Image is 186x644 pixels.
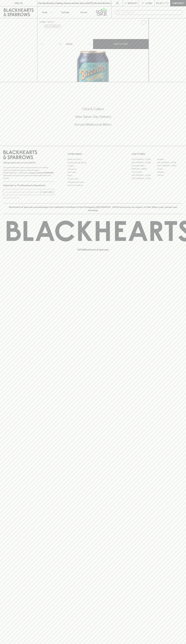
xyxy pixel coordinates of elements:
a: [GEOGRAPHIC_DATA] [132,177,157,180]
a: [GEOGRAPHIC_DATA] [157,161,183,164]
h5: Click & Collect [3,107,183,111]
p: Checkout [172,2,184,5]
a: [GEOGRAPHIC_DATA] [132,158,157,161]
a: Stores [74,6,93,18]
a: Careers [68,164,119,167]
a: Terms & Conditions [68,184,119,187]
a: [PERSON_NAME] [132,167,157,170]
button: Add to wishlist [44,25,61,28]
a: Geelong [157,170,183,174]
p: Sibling owned and run since [DATE] [3,161,54,164]
a: Gift Cards [68,171,119,174]
a: SHOP [48,21,53,23]
img: 36960.png [37,27,149,82]
p: FIND US [14,2,23,5]
h5: Across Melbourne Metro [3,122,183,127]
p: Login [145,2,152,5]
a: Shipping Information [68,180,119,184]
button: Shop [37,6,56,18]
p: We will never spam you [3,197,54,199]
a: Privacy Policy [68,177,119,180]
input: Try "Pinot noir" [121,10,181,15]
strong: Liquor License #32064953 [29,172,54,174]
input: e.g. jane@blackheartsandsparrows.com.au [5,190,41,194]
a: Brunswick West [132,164,157,167]
h5: Uber Same-Day Delivery [3,114,183,119]
div: Bottle [65,41,93,47]
div: Call to action block [3,96,183,141]
p: Blackhearts & Sparrows acknowledges the traditional Custodians of land throughout [GEOGRAPHIC_DAT... [5,206,181,212]
a: Braddon [157,158,183,161]
a: Fitzroy [157,167,183,170]
p: $0.00 [156,2,162,5]
a: Prahran [157,174,183,177]
a: FAQ's [68,174,119,177]
p: Tastings [61,11,69,14]
p: OTHER AREAS [68,152,119,156]
p: OUR STORES [132,152,183,156]
a: HOME [39,21,46,23]
p: Stores [80,11,87,14]
a: Tastings [56,6,74,18]
p: Bottle [66,42,73,46]
button: ADD TO CART [93,39,149,49]
p: It is against the law to sell or supply alcohol to, or to obtain alcohol on behalf of a person un... [3,166,54,179]
p: Wishlist [128,2,138,5]
p: SUBSCRIBE [42,191,53,194]
p: Subscribe to The Blackhearts Newsletter [3,184,54,187]
a: [GEOGRAPHIC_DATA] [157,164,183,167]
a: Contact Us [68,167,119,171]
a: Bottle Drop FAQ's [68,158,119,161]
a: Business & Bulk Gifting [68,161,119,164]
p: 0 [167,2,168,4]
button: SUBSCRIBE [41,189,54,195]
a: [GEOGRAPHIC_DATA] [132,174,157,177]
p: ADD TO CART [114,42,128,46]
button: Add to wishlist [140,19,147,26]
a: [GEOGRAPHIC_DATA] [132,161,157,164]
p: Shop [42,11,47,14]
a: Fitzroy North [132,170,157,174]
